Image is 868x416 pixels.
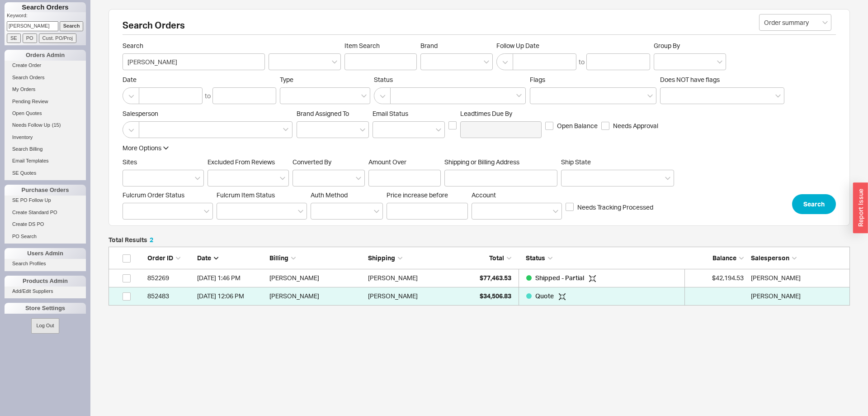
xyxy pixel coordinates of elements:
[751,253,845,263] div: Salesperson
[496,42,650,50] span: Follow Up Date
[759,14,831,31] input: Select...
[5,185,86,196] div: Purchase Orders
[7,33,21,43] input: SE
[269,254,288,262] span: Billing
[12,99,48,104] span: Pending Review
[460,110,542,118] span: Leadtimes Due By
[356,177,361,180] svg: open menu
[39,33,76,43] input: Cust. PO/Proj
[444,170,557,186] input: Shipping or Billing Address
[5,144,86,154] a: Search Billing
[5,156,86,166] a: Email Templates
[12,122,50,128] span: Needs Follow Up
[285,91,291,101] input: Type
[5,97,86,106] a: Pending Review
[147,253,193,263] div: Order ID
[123,76,276,84] span: Date
[147,269,193,287] div: 852269
[292,158,331,166] span: Converted By
[5,61,86,70] a: Create Order
[297,110,349,117] span: Brand Assigned To
[31,318,59,333] button: Log Out
[526,254,545,262] span: Status
[566,203,574,211] input: Needs Tracking Processed
[420,42,438,49] span: Brand
[5,232,86,241] a: PO Search
[222,206,228,216] input: Fulcrum Item Status
[535,292,555,300] span: Quote
[792,194,836,214] button: Search
[197,253,265,263] div: Date
[108,269,850,306] div: grid
[197,287,265,305] div: 1/16/25 12:06 PM
[5,276,86,287] div: Products Admin
[23,33,37,43] input: PO
[803,199,825,210] span: Search
[269,287,363,305] div: [PERSON_NAME]
[7,12,86,21] p: Keyword:
[123,110,293,118] span: Salesperson
[205,91,211,100] div: to
[123,191,184,199] span: Fulcrum Order Status
[368,254,395,262] span: Shipping
[480,274,511,282] span: $77,463.53
[108,269,850,287] a: 852269[DATE] 1:46 PM[PERSON_NAME][PERSON_NAME]$77,463.53Shipped - Partial $42,194.53[PERSON_NAME]
[751,269,845,287] div: Adina Golomb
[822,21,828,24] svg: open menu
[123,42,265,50] span: Search
[535,274,585,282] span: Shipped - Partial
[123,143,161,153] div: More Options
[208,158,275,166] span: Excluded From Reviews
[127,173,134,183] input: Sites
[280,76,293,83] span: Type
[5,50,86,61] div: Orders Admin
[123,143,169,153] button: More Options
[566,173,572,183] input: Ship State
[123,53,265,70] input: Search
[530,76,545,83] span: Flags
[197,254,211,262] span: Date
[311,191,348,199] span: Auth Method
[5,208,86,217] a: Create Standard PO
[60,21,84,31] input: Search
[466,253,511,263] div: Total
[127,206,134,216] input: Fulcrum Order Status
[217,191,275,199] span: Fulcrum Item Status
[147,254,173,262] span: Order ID
[654,42,680,49] span: Group By
[5,196,86,205] a: SE PO Follow Up
[5,248,86,259] div: Users Admin
[5,85,86,94] a: My Orders
[553,210,558,213] svg: open menu
[387,191,468,199] span: Price increase before
[717,60,722,64] svg: open menu
[613,121,658,130] span: Needs Approval
[344,53,417,70] input: Item Search
[472,191,496,199] span: Account
[444,158,557,166] span: Shipping or Billing Address
[374,76,526,84] span: Status
[5,120,86,130] a: Needs Follow Up(15)
[368,269,418,287] div: [PERSON_NAME]
[5,259,86,268] a: Search Profiles
[368,158,441,166] span: Amount Over
[5,2,86,12] h1: Search Orders
[519,253,685,263] div: Status
[545,122,553,130] input: Open Balance
[577,203,653,212] span: Needs Tracking Processed
[360,128,365,132] svg: open menu
[751,287,845,305] div: Adina Golomb
[368,287,418,305] div: [PERSON_NAME]
[601,122,609,130] input: Needs Approval
[665,91,671,101] input: Does NOT have flags
[5,220,86,229] a: Create DS PO
[535,91,541,101] input: Flags
[368,253,462,263] div: Shipping
[368,170,441,186] input: Amount Over
[108,237,153,243] h5: Total Results
[751,254,789,262] span: Salesperson
[123,158,137,166] span: Sites
[269,269,363,287] div: [PERSON_NAME]
[5,303,86,314] div: Store Settings
[557,121,598,130] span: Open Balance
